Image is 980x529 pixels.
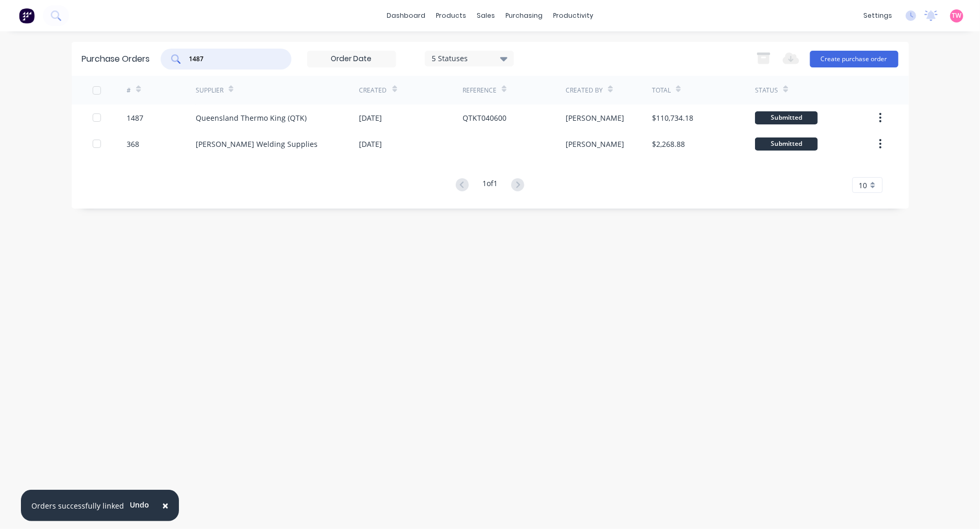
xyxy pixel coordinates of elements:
div: $2,268.88 [652,139,685,149]
div: [DATE] [359,139,382,149]
img: Factory [19,8,35,24]
div: QTKT040600 [463,112,506,123]
div: Created [359,86,387,95]
div: Orders successfully linked [31,500,124,511]
div: sales [471,8,500,24]
div: Reference [463,86,497,95]
a: dashboard [381,8,431,24]
div: # [127,86,131,95]
div: 5 Statuses [432,53,506,64]
div: [PERSON_NAME] [566,112,624,123]
div: [DATE] [359,112,382,123]
button: Create purchase order [810,51,898,67]
div: settings [858,8,897,24]
span: × [162,498,168,513]
div: [PERSON_NAME] Welding Supplies [196,139,318,149]
input: Order Date [308,51,396,67]
div: Supplier [196,86,223,95]
div: 1487 [127,112,143,123]
span: TW [952,11,962,20]
div: purchasing [500,8,548,24]
button: Undo [124,497,155,512]
div: Submitted [755,137,818,151]
div: Purchase Orders [82,53,150,65]
div: 1 of 1 [482,178,498,193]
div: products [431,8,471,24]
div: $110,734.18 [652,112,693,123]
button: Close [152,493,179,518]
div: Total [652,86,671,95]
div: 368 [127,139,139,149]
div: Created By [566,86,603,95]
span: 10 [859,180,868,191]
div: Status [755,86,778,95]
div: Submitted [755,111,818,124]
div: [PERSON_NAME] [566,139,624,149]
div: productivity [548,8,599,24]
div: Queensland Thermo King (QTK) [196,112,307,123]
input: Search purchase orders... [188,54,275,64]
